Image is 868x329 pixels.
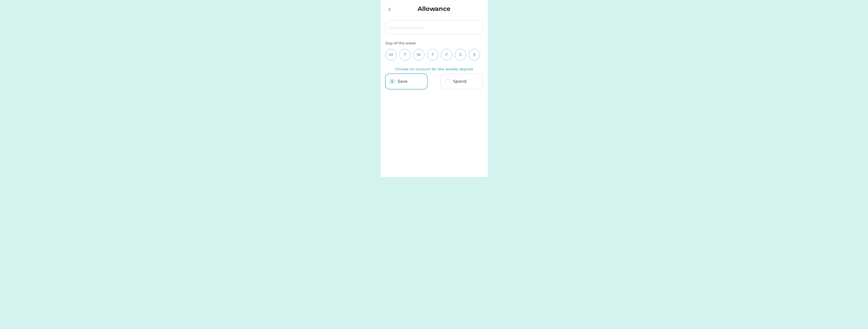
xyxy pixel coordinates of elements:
img: Radio%20Buttons%20%28Wireframes%29.png [390,79,395,84]
div: Choose an account for the weekly deposit [395,67,473,72]
div: T [427,49,438,61]
h4: Allowance [401,4,468,13]
div: W [413,49,424,61]
div: Day of the week [386,41,483,46]
div: Spend [453,78,467,84]
input: Custom amount [386,20,483,35]
img: Radio%20Buttons%20%28Wireframes%29.png [445,79,450,84]
div: F [441,49,452,61]
div: S [455,49,466,61]
div: S [469,49,480,61]
div: Save [398,78,408,84]
div: M [386,49,397,61]
div: T [399,49,411,61]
